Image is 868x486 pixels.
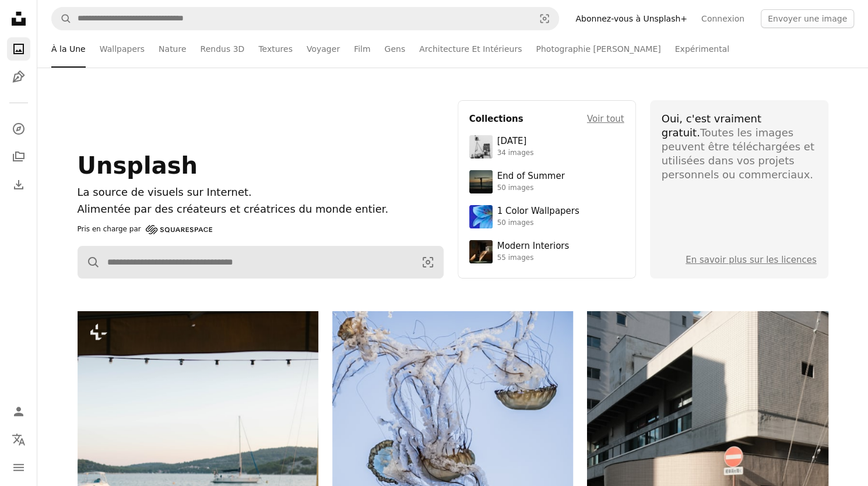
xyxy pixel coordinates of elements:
[469,205,493,228] img: premium_photo-1688045582333-c8b6961773e0
[7,173,30,196] a: Historique de téléchargement
[7,117,30,140] a: Explorer
[78,246,444,279] form: Rechercher des visuels sur tout le site
[7,145,30,168] a: Collections
[536,30,660,68] a: Photographie [PERSON_NAME]
[497,171,565,182] div: End of Summer
[662,112,761,139] span: Oui, c'est vraiment gratuit.
[694,9,751,28] a: Connexion
[469,135,493,159] img: photo-1682590564399-95f0109652fe
[469,205,624,228] a: 1 Color Wallpapers50 images
[78,246,100,278] button: Rechercher sur Unsplash
[52,8,72,30] button: Rechercher sur Unsplash
[354,30,370,68] a: Film
[332,466,573,477] a: Plusieurs méduses dérivent gracieusement dans l’eau bleue.
[497,241,570,252] div: Modern Interiors
[587,112,624,126] a: Voir tout
[78,184,444,201] h1: La source de visuels sur Internet.
[497,149,534,158] div: 34 images
[307,30,340,68] a: Voyager
[159,30,186,68] a: Nature
[7,37,30,61] a: Photos
[675,30,729,68] a: Expérimental
[469,135,624,159] a: [DATE]34 images
[469,240,624,263] a: Modern Interiors55 images
[201,30,245,68] a: Rendus 3D
[568,9,694,28] a: Abonnez-vous à Unsplash+
[78,152,198,179] span: Unsplash
[497,219,579,228] div: 50 images
[7,400,30,423] a: Connexion / S’inscrire
[258,30,293,68] a: Textures
[7,428,30,451] button: Langue
[100,30,145,68] a: Wallpapers
[686,255,817,265] a: En savoir plus sur les licences
[413,246,443,278] button: Recherche de visuels
[78,223,212,237] a: Pris en charge par
[469,112,523,126] h4: Collections
[497,253,570,263] div: 55 images
[384,30,405,68] a: Gens
[469,170,624,193] a: End of Summer50 images
[51,7,559,30] form: Rechercher des visuels sur tout le site
[419,30,522,68] a: Architecture Et Intérieurs
[497,184,565,193] div: 50 images
[662,112,817,182] div: Toutes les images peuvent être téléchargées et utilisées dans vos projets personnels ou commerciaux.
[530,8,558,30] button: Recherche de visuels
[497,136,534,147] div: [DATE]
[497,206,579,217] div: 1 Color Wallpapers
[469,170,493,193] img: premium_photo-1754398386796-ea3dec2a6302
[78,201,444,218] p: Alimentée par des créateurs et créatrices du monde entier.
[7,7,30,33] a: Accueil — Unsplash
[7,456,30,479] button: Menu
[761,9,854,28] button: Envoyer une image
[7,65,30,89] a: Illustrations
[469,240,493,263] img: premium_photo-1747189286942-bc91257a2e39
